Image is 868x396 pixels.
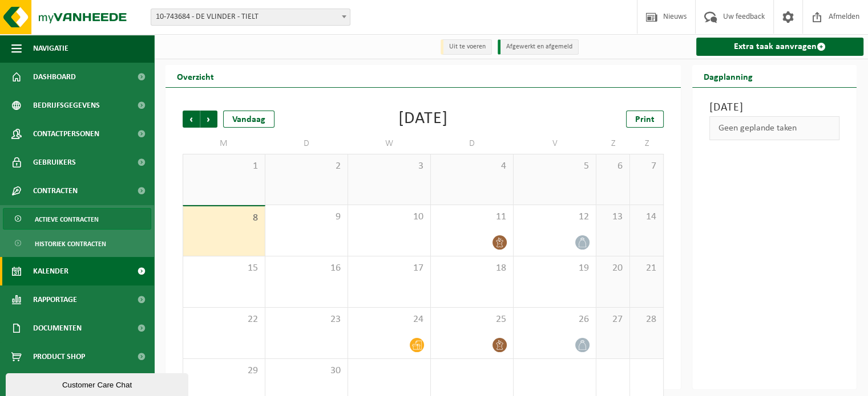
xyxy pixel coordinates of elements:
div: Vandaag [223,111,274,128]
span: 15 [189,262,259,275]
span: 10-743684 - DE VLINDER - TIELT [151,9,350,26]
span: Dashboard [33,63,76,91]
span: 18 [437,262,507,275]
span: 27 [602,313,624,326]
span: 8 [189,212,259,224]
span: 28 [636,313,657,326]
td: Z [596,133,630,154]
span: Volgende [200,111,217,128]
span: Bedrijfsgegevens [33,91,100,120]
span: Contactpersonen [33,120,99,148]
span: Documenten [33,314,82,342]
span: 2 [271,160,342,173]
a: Historiek contracten [3,232,151,254]
td: Z [630,133,664,154]
span: Product Shop [33,342,85,371]
span: 17 [354,262,425,275]
a: Print [626,111,664,128]
span: 7 [636,160,657,173]
span: 10-743684 - DE VLINDER - TIELT [151,9,350,25]
span: Historiek contracten [35,233,106,255]
iframe: chat widget [6,371,191,396]
td: D [431,133,514,154]
span: 4 [437,160,507,173]
span: 11 [437,211,507,223]
span: 10 [354,211,425,223]
span: 24 [354,313,425,326]
span: 29 [189,365,259,377]
span: Vorige [183,111,200,128]
span: Gebruikers [33,148,76,177]
a: Actieve contracten [3,208,151,230]
div: [DATE] [398,111,448,128]
span: 30 [271,365,342,377]
span: Kalender [33,257,68,285]
span: 5 [519,160,590,173]
span: 21 [636,262,657,275]
div: Geen geplande taken [709,116,839,140]
span: 6 [602,160,624,173]
span: 1 [189,160,259,173]
span: 22 [189,313,259,326]
td: W [348,133,431,154]
span: 13 [602,211,624,223]
span: 23 [271,313,342,326]
td: M [183,133,265,154]
h2: Overzicht [165,65,225,87]
span: 14 [636,211,657,223]
li: Uit te voeren [441,39,492,55]
span: 19 [519,262,590,275]
a: Extra taak aanvragen [696,38,863,56]
h3: [DATE] [709,99,839,116]
span: 16 [271,262,342,275]
td: D [265,133,348,154]
td: V [514,133,596,154]
span: Contracten [33,177,78,205]
span: Actieve contracten [35,209,99,230]
span: 26 [519,313,590,326]
h2: Dagplanning [692,65,764,87]
span: Navigatie [33,34,68,63]
li: Afgewerkt en afgemeld [498,39,579,55]
span: 9 [271,211,342,223]
span: 12 [519,211,590,223]
span: Print [635,115,655,124]
span: 3 [354,160,425,173]
span: 25 [437,313,507,326]
span: 20 [602,262,624,275]
span: Rapportage [33,285,77,314]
